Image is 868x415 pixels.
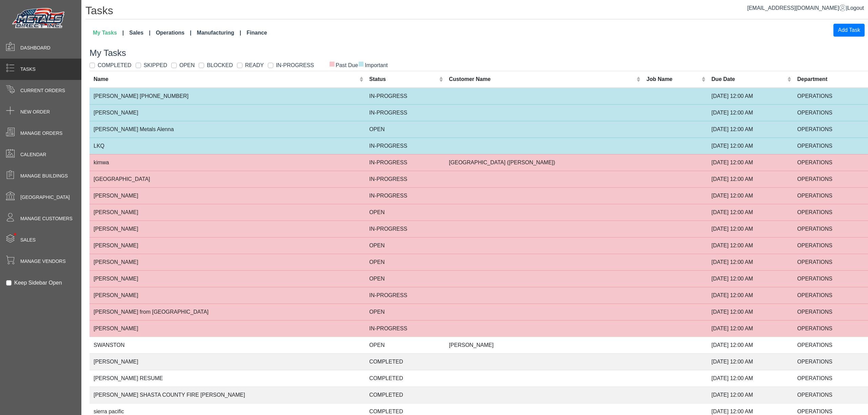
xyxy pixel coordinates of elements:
[793,387,868,403] td: OPERATIONS
[793,204,868,221] td: OPERATIONS
[707,353,793,370] td: [DATE] 12:00 AM
[369,75,437,83] div: Status
[365,187,445,204] td: IN-PROGRESS
[14,279,62,287] label: Keep Sidebar Open
[365,270,445,287] td: OPEN
[20,130,62,137] span: Manage Orders
[144,61,167,69] label: SKIPPED
[793,337,868,353] td: OPERATIONS
[793,187,868,204] td: OPERATIONS
[847,5,864,11] span: Logout
[365,138,445,154] td: IN-PROGRESS
[194,26,244,40] a: Manufacturing
[358,62,388,68] span: Important
[833,24,865,37] button: Add Task
[153,26,194,40] a: Operations
[707,221,793,237] td: [DATE] 12:00 AM
[747,4,864,12] div: |
[365,370,445,387] td: COMPLETED
[707,254,793,270] td: [DATE] 12:00 AM
[20,215,73,222] span: Manage Customers
[797,75,864,83] div: Department
[90,138,365,154] td: LKQ
[20,108,50,116] span: New Order
[793,171,868,187] td: OPERATIONS
[90,353,365,370] td: [PERSON_NAME]
[90,104,365,121] td: [PERSON_NAME]
[365,171,445,187] td: IN-PROGRESS
[276,61,314,69] label: IN-PROGRESS
[10,6,68,31] img: Metals Direct Inc Logo
[90,204,365,221] td: [PERSON_NAME]
[365,287,445,304] td: IN-PROGRESS
[707,270,793,287] td: [DATE] 12:00 AM
[707,304,793,320] td: [DATE] 12:00 AM
[85,4,868,19] h1: Tasks
[20,258,66,265] span: Manage Vendors
[707,204,793,221] td: [DATE] 12:00 AM
[707,88,793,105] td: [DATE] 12:00 AM
[20,151,46,158] span: Calendar
[98,61,132,69] label: COMPLETED
[707,287,793,304] td: [DATE] 12:00 AM
[747,5,846,11] a: [EMAIL_ADDRESS][DOMAIN_NAME]
[90,370,365,387] td: [PERSON_NAME] RESUME
[365,204,445,221] td: OPEN
[793,254,868,270] td: OPERATIONS
[793,370,868,387] td: OPERATIONS
[647,75,700,83] div: Job Name
[90,320,365,337] td: [PERSON_NAME]
[90,154,365,171] td: kimwa
[90,304,365,320] td: [PERSON_NAME] from [GEOGRAPHIC_DATA]
[90,121,365,138] td: [PERSON_NAME] Metals Alenna
[445,337,643,353] td: [PERSON_NAME]
[207,61,233,69] label: BLOCKED
[365,320,445,337] td: IN-PROGRESS
[793,270,868,287] td: OPERATIONS
[707,237,793,254] td: [DATE] 12:00 AM
[365,221,445,237] td: IN-PROGRESS
[90,270,365,287] td: [PERSON_NAME]
[445,154,643,171] td: [GEOGRAPHIC_DATA] ([PERSON_NAME])
[94,75,358,83] div: Name
[90,187,365,204] td: [PERSON_NAME]
[793,237,868,254] td: OPERATIONS
[707,370,793,387] td: [DATE] 12:00 AM
[6,223,24,245] span: •
[90,171,365,187] td: [GEOGRAPHIC_DATA]
[365,353,445,370] td: COMPLETED
[365,88,445,105] td: IN-PROGRESS
[365,387,445,403] td: COMPLETED
[329,61,335,66] span: ■
[707,387,793,403] td: [DATE] 12:00 AM
[365,104,445,121] td: IN-PROGRESS
[90,221,365,237] td: [PERSON_NAME]
[793,287,868,304] td: OPERATIONS
[793,154,868,171] td: OPERATIONS
[793,221,868,237] td: OPERATIONS
[707,171,793,187] td: [DATE] 12:00 AM
[793,88,868,105] td: OPERATIONS
[90,88,365,105] td: [PERSON_NAME] [PHONE_NUMBER]
[90,337,365,353] td: SWANSTON
[707,138,793,154] td: [DATE] 12:00 AM
[793,304,868,320] td: OPERATIONS
[90,26,126,40] a: My Tasks
[90,237,365,254] td: [PERSON_NAME]
[90,387,365,403] td: [PERSON_NAME] SHASTA COUNTY FIRE [PERSON_NAME]
[90,48,868,58] h3: My Tasks
[707,320,793,337] td: [DATE] 12:00 AM
[793,121,868,138] td: OPERATIONS
[707,187,793,204] td: [DATE] 12:00 AM
[449,75,635,83] div: Customer Name
[126,26,153,40] a: Sales
[793,138,868,154] td: OPERATIONS
[358,61,364,66] span: ■
[20,87,65,94] span: Current Orders
[365,337,445,353] td: OPEN
[90,254,365,270] td: [PERSON_NAME]
[707,121,793,138] td: [DATE] 12:00 AM
[365,254,445,270] td: OPEN
[179,61,195,69] label: OPEN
